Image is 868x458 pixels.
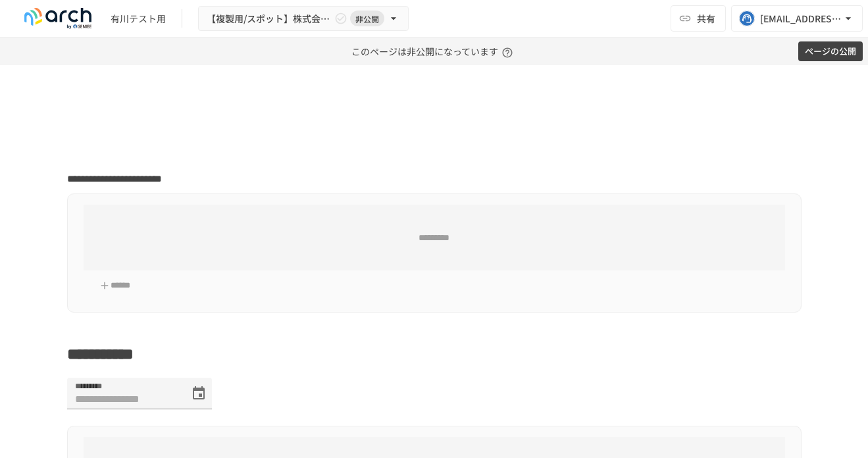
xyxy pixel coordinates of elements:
div: [EMAIL_ADDRESS][DOMAIN_NAME] [760,11,842,27]
span: 非公開 [350,12,384,26]
p: このページは非公開になっています [351,38,517,65]
div: 有川テスト用 [111,12,166,26]
img: logo-default@2x-9cf2c760.svg [16,8,100,29]
button: Choose date [186,380,212,407]
button: 共有 [671,5,726,32]
button: [EMAIL_ADDRESS][DOMAIN_NAME] [731,5,863,32]
button: 【複製用/スポット】株式会社〇〇様_スポットサポート非公開 [198,6,409,32]
span: 【複製用/スポット】株式会社〇〇様_スポットサポート [207,11,332,27]
button: ページの公開 [798,41,863,62]
span: 共有 [697,11,715,26]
